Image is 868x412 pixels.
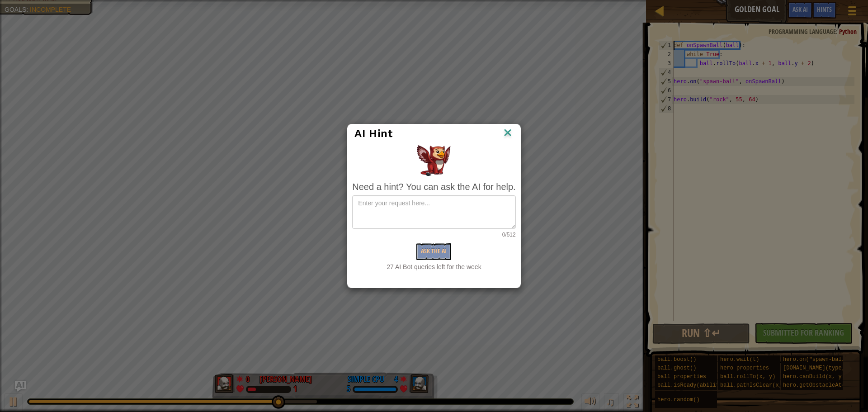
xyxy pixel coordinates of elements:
img: IconClose.svg [502,127,514,140]
span: AI Hint [354,127,392,140]
img: AI Hint Animal [417,145,451,176]
div: Need a hint? You can ask the AI for help. [352,180,515,194]
div: 27 AI Bot queries left for the week [352,262,515,271]
div: 0/512 [352,231,515,239]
